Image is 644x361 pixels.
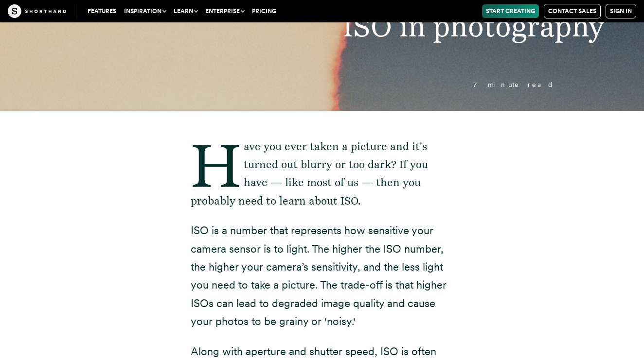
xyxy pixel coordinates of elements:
[120,4,170,18] button: Inspiration
[71,81,573,88] p: 7 minute read
[201,4,248,18] button: Enterprise
[191,222,453,330] p: ISO is a number that represents how sensitive your camera sensor is to light. The higher the ISO ...
[8,4,66,18] img: The Craft
[248,4,280,18] a: Pricing
[606,4,636,18] a: Sign in
[191,138,453,210] p: Have you ever taken a picture and it's turned out blurry or too dark? If you have — like most of ...
[482,4,539,18] a: Start Creating
[84,4,120,18] a: Features
[170,4,201,18] button: Learn
[544,4,601,18] a: Contact Sales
